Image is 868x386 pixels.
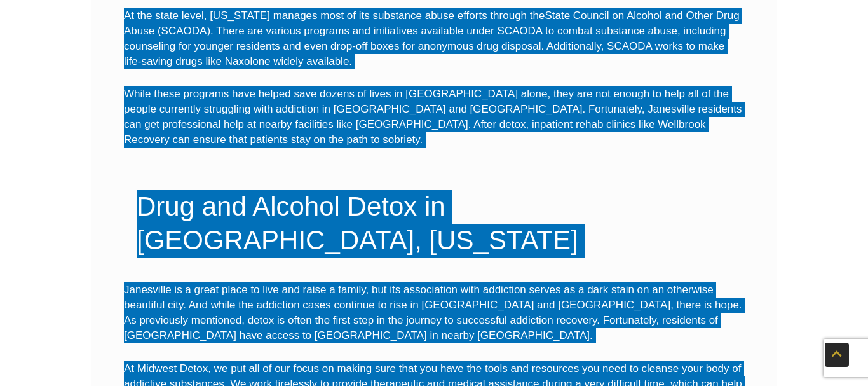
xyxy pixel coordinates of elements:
a: State Council on Alcohol and Other Drug Abuse (SCAODA) [124,10,740,37]
p: While these programs have helped save dozens of lives in [GEOGRAPHIC_DATA] alone, they are not en... [124,86,744,148]
p: At the state level, [US_STATE] manages most of its substance abuse efforts through the . There ar... [124,8,744,69]
p: Janesville is a great place to live and raise a family, but its association with addiction serves... [124,282,744,343]
span: Drug and Alcohol Detox in [GEOGRAPHIC_DATA], [US_STATE] [137,191,578,255]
